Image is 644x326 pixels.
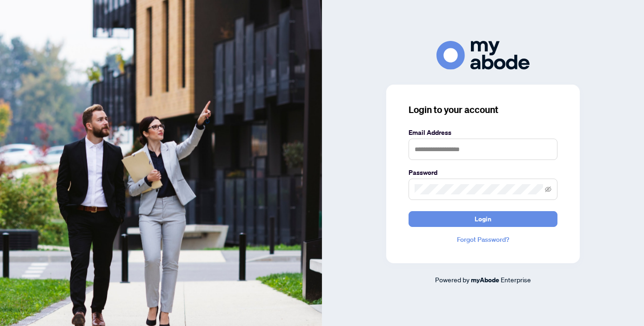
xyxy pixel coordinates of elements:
span: Enterprise [501,275,531,284]
h3: Login to your account [409,103,557,116]
span: eye-invisible [545,186,551,193]
img: ma-logo [436,41,530,69]
a: myAbode [471,275,499,285]
label: Email Address [409,127,557,138]
span: Powered by [435,275,470,284]
label: Password [409,167,557,178]
a: Forgot Password? [409,234,557,245]
button: Login [409,211,557,227]
span: Login [475,212,491,226]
